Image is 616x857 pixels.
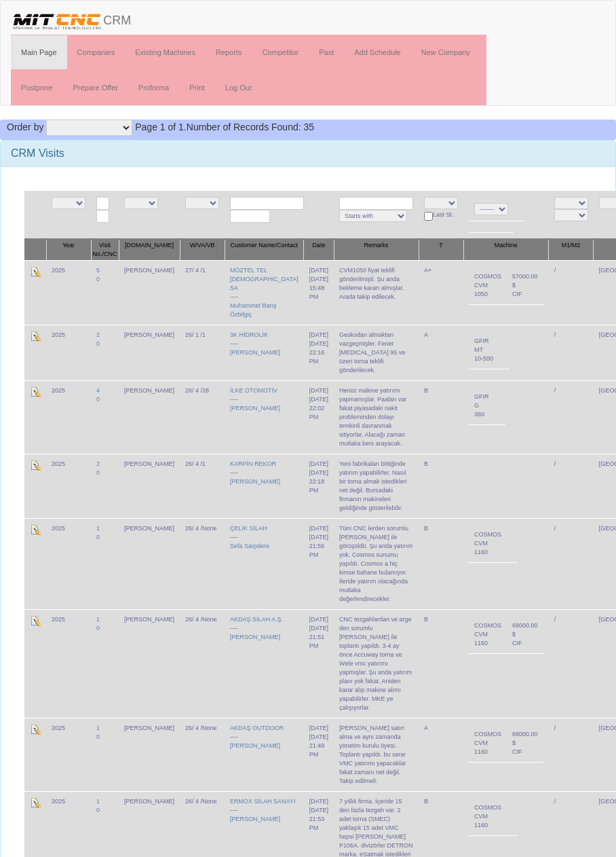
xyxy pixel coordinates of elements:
[344,35,411,69] a: Add Schedule
[334,518,419,609] td: Tüm CNC lerden sorumlu [PERSON_NAME] ile görüşüldü. Şu anda yatırım yok. Cosmos sunumu yapıldı. C...
[469,386,495,424] td: GFIR G 360
[96,387,100,394] a: 4
[96,534,100,541] a: 0
[119,260,180,325] td: [PERSON_NAME]
[304,325,334,380] td: [DATE]
[230,543,269,549] a: Sefa Sarpdere
[225,239,304,261] th: Customer Name/Contact
[230,405,280,412] a: [PERSON_NAME]
[230,460,276,467] a: KARPİN REKOR
[119,718,180,791] td: [PERSON_NAME]
[91,239,119,261] th: Visit No./CNC
[230,331,268,338] a: 3K HİDROLİK
[549,518,594,609] td: /
[125,35,206,69] a: Existing Machines
[225,260,304,325] td: ----
[225,609,304,718] td: ----
[46,454,91,518] td: 2025
[30,460,41,471] img: Edit
[96,460,100,467] a: 2
[96,267,100,274] a: 5
[230,349,280,356] a: [PERSON_NAME]
[206,35,252,69] a: Reports
[507,724,543,762] td: 68000.00 $ CIF
[304,609,334,718] td: [DATE]
[309,624,328,651] div: [DATE] 21:51 PM
[334,454,419,518] td: Yeni fabrikaları bittiğinde yatırım yapabilirler. Nasıl bir torna almak istedikleri net değil. Bu...
[230,742,280,749] a: [PERSON_NAME]
[180,260,225,325] td: 27/ 4 /1
[30,524,41,535] img: Edit
[419,239,463,261] th: T
[549,454,594,518] td: /
[230,478,280,485] a: [PERSON_NAME]
[119,609,180,718] td: [PERSON_NAME]
[334,325,419,380] td: Geskodan almaktan vazgeçmişler. Fener [MEDICAL_DATA] 95 ve üzeri torna teklifi gönderilecek.
[463,239,549,261] th: Machine
[46,325,91,380] td: 2025
[225,380,304,454] td: ----
[304,380,334,454] td: [DATE]
[46,380,91,454] td: 2025
[135,122,314,132] span: Number of Records Found: 35
[119,325,180,380] td: [PERSON_NAME]
[30,386,41,397] img: Edit
[230,816,280,822] a: [PERSON_NAME]
[419,325,463,380] td: A
[304,454,334,518] td: [DATE]
[180,609,225,718] td: 26/ 4 /None
[11,147,605,160] h3: CRM Visits
[46,260,91,325] td: 2025
[507,266,543,304] td: 57000.00 $ CIF
[96,396,100,403] a: 0
[225,325,304,380] td: ----
[30,615,41,626] img: Edit
[419,260,463,325] td: A+
[309,35,344,69] a: Past
[225,718,304,791] td: ----
[30,331,41,342] img: Edit
[411,35,480,69] a: New Company
[96,798,100,805] a: 1
[62,71,128,105] a: Prepare Offer
[96,616,100,623] a: 1
[135,122,187,132] span: Page 1 of 1.
[309,395,328,422] div: [DATE] 22:02 PM
[230,387,277,394] a: İLKE OTOMOTİV
[96,733,100,740] a: 0
[309,275,328,302] div: [DATE] 15:48 PM
[119,380,180,454] td: [PERSON_NAME]
[230,798,295,805] a: ERMOX SİLAH SANAYİ
[469,266,507,304] td: COSMOS CVM 1050
[309,533,328,560] div: [DATE] 21:56 PM
[11,35,67,69] a: Main Page
[309,806,328,833] div: [DATE] 21:53 PM
[96,340,100,347] a: 0
[96,807,100,814] a: 0
[96,331,100,338] a: 2
[469,724,507,762] td: COSMOS CVM 1160
[180,325,225,380] td: 26/ 1 /1
[549,260,594,325] td: /
[549,325,594,380] td: /
[225,518,304,609] td: ----
[180,239,225,261] th: W/VA/VB
[11,71,62,105] a: Postpone
[334,239,419,261] th: Remarks
[30,724,41,735] img: Edit
[507,615,543,653] td: 68000.00 $ CIF
[46,239,91,261] th: Year
[96,625,100,632] a: 0
[549,609,594,718] td: /
[179,71,215,105] a: Print
[230,634,280,640] a: [PERSON_NAME]
[469,331,499,369] td: GFIR MT 10-500
[230,616,283,623] a: AKDAŞ SİLAH A.Ş.
[46,518,91,609] td: 2025
[309,469,328,495] div: [DATE] 22:18 PM
[128,71,179,105] a: Proforma
[30,266,41,277] img: Edit
[180,380,225,454] td: 26/ 4 /28
[334,718,419,791] td: [PERSON_NAME] satın alma ve aynı zamanda yönetim kurulu üyesi. Toplantı yapıldı. bu sene VMC yatı...
[230,302,277,318] a: Muhammet Barış Özbilgiç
